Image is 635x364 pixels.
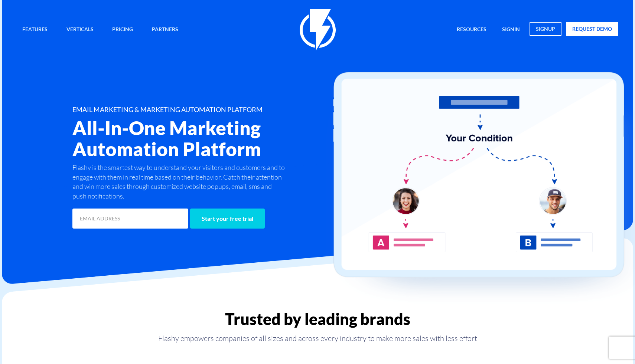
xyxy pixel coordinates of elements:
[72,163,287,201] p: Flashy is the smartest way to understand your visitors and customers and to engage with them in r...
[72,106,362,114] h1: EMAIL MARKETING & MARKETING AUTOMATION PLATFORM
[566,22,618,36] a: request demo
[61,22,99,38] a: Verticals
[190,209,265,229] input: Start your free trial
[2,333,633,344] p: Flashy empowers companies of all sizes and across every industry to make more sales with less effort
[17,22,53,38] a: Features
[107,22,139,38] a: Pricing
[2,310,633,328] h2: Trusted by leading brands
[496,22,525,38] a: signin
[146,22,184,38] a: Partners
[530,22,561,36] a: signup
[72,117,362,159] h2: All-In-One Marketing Automation Platform
[72,209,188,229] input: EMAIL ADDRESS
[451,22,492,38] a: Resources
